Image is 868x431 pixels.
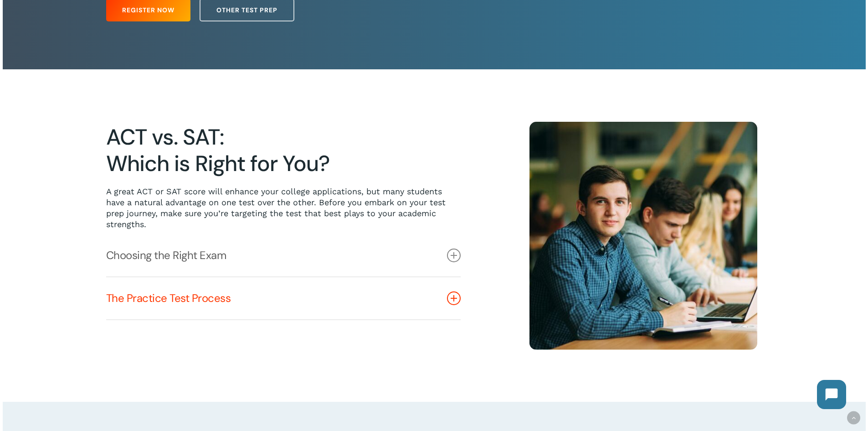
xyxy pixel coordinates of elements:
[808,371,855,418] iframe: Chatbot
[216,5,277,15] span: Other Test Prep
[106,234,461,276] a: Choosing the Right Exam
[529,122,757,350] img: Happy Students 14
[106,124,461,177] h2: ACT vs. SAT: Which is Right for You?
[106,186,461,230] p: A great ACT or SAT score will enhance your college applications, but many students have a natural...
[122,5,175,15] span: Register Now
[106,277,461,319] a: The Practice Test Process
